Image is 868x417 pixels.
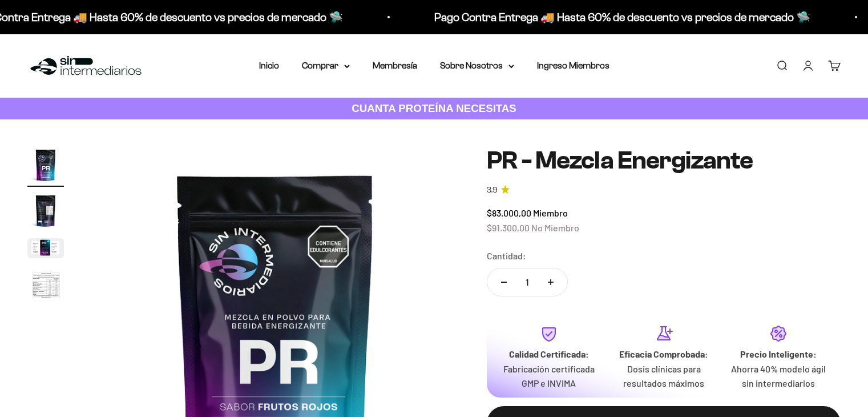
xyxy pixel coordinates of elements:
strong: Eficacia Comprobada: [619,348,708,359]
a: Ingreso Miembros [537,61,609,70]
p: Ahorra 40% modelo ágil sin intermediarios [730,362,827,391]
img: PR - Mezcla Energizante [27,267,64,305]
button: Ir al artículo 3 [27,238,64,262]
summary: Comprar [302,58,350,73]
strong: Calidad Certificada: [509,348,589,359]
span: Miembro [533,207,568,218]
button: Reducir cantidad [487,268,520,296]
img: PR - Mezcla Energizante [27,147,64,183]
button: Ir al artículo 2 [27,193,64,232]
summary: Sobre Nosotros [440,58,514,73]
h1: PR - Mezcla Energizante [487,147,841,174]
button: Ir al artículo 4 [27,267,64,308]
span: 3.9 [487,184,498,197]
span: $91.300,00 [487,222,530,233]
button: Ir al artículo 1 [27,147,64,187]
span: No Miembro [531,222,579,233]
a: Inicio [259,61,279,70]
label: Cantidad: [487,248,526,263]
strong: Precio Inteligente: [740,348,817,359]
p: Fabricación certificada GMP e INVIMA [500,362,597,391]
span: $83.000,00 [487,207,531,218]
img: PR - Mezcla Energizante [27,238,64,258]
p: Dosis clínicas para resultados máximos [616,362,712,391]
a: Membresía [373,61,417,70]
button: Aumentar cantidad [534,268,567,296]
a: 3.93.9 de 5.0 estrellas [487,184,841,197]
img: PR - Mezcla Energizante [27,193,64,229]
strong: CUANTA PROTEÍNA NECESITAS [352,102,516,114]
p: Pago Contra Entrega 🚚 Hasta 60% de descuento vs precios de mercado 🛸 [413,8,789,26]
